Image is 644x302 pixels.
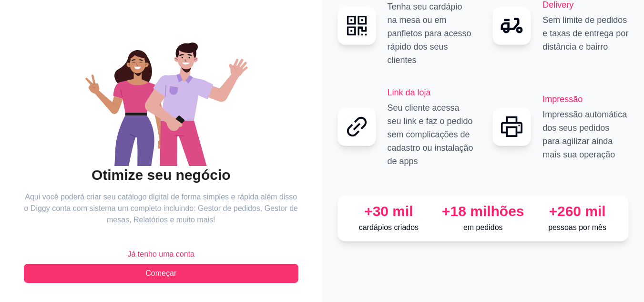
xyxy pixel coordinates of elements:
button: Começar [24,264,298,283]
p: em pedidos [440,222,526,233]
span: Já tenho uma conta [127,249,194,260]
h2: Impressão [542,93,629,106]
p: Seu cliente acessa seu link e faz o pedido sem complicações de cadastro ou instalação de apps [388,101,474,168]
div: animation [24,23,298,166]
div: +260 mil [534,203,621,220]
p: Impressão automática dos seus pedidos para agilizar ainda mais sua operação [542,108,629,161]
p: Sem limite de pedidos e taxas de entrega por distância e bairro [542,13,629,53]
article: Aqui você poderá criar seu catálogo digital de forma simples e rápida além disso o Diggy conta co... [24,191,298,226]
div: +18 milhões [440,203,526,220]
span: Começar [145,268,176,279]
p: cardápios criados [346,222,432,233]
div: +30 mil [346,203,432,220]
button: Já tenho uma conta [24,245,298,264]
p: pessoas por mês [534,222,621,233]
h2: Link da loja [388,86,474,99]
h2: Otimize seu negócio [24,166,298,184]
